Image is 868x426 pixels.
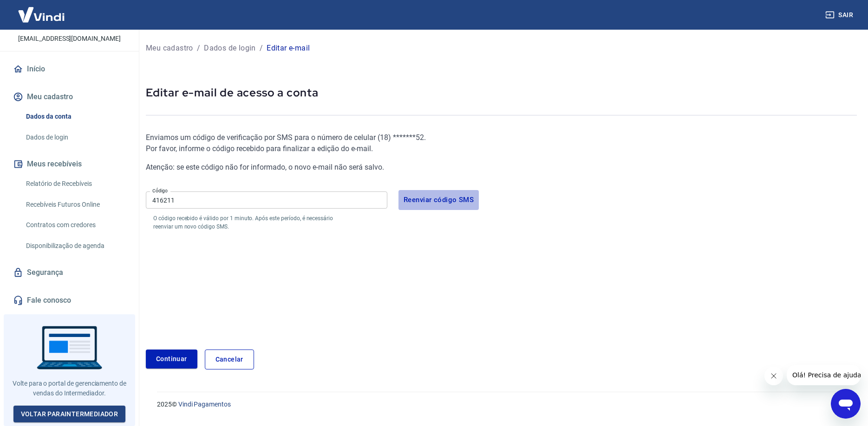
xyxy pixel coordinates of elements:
button: Meus recebíveis [11,154,128,174]
button: Continuar [146,350,197,369]
a: Disponibilização de agenda [22,236,128,255]
p: Enviamos um código de verificação por SMS para o número de celular [146,132,620,143]
p: / [197,43,200,54]
a: Fale conosco [11,290,128,311]
p: Editar e-mail [267,43,310,54]
a: Contratos com credores [22,216,128,235]
iframe: Fechar mensagem [764,367,783,385]
iframe: Mensagem da empresa [787,365,861,385]
p: Meu cadastro [146,43,193,54]
p: Editar e-mail de acesso a conta [146,85,857,100]
a: Vindi Pagamentos [178,401,231,408]
a: Voltar paraIntermediador [13,406,126,423]
a: Dados da conta [22,107,128,126]
span: Olá! Precisa de ajuda? [6,6,78,14]
a: Cancelar [205,350,254,369]
p: O código recebido é válido por 1 minuto. Após este período, é necessário reenviar um novo código ... [153,214,350,231]
p: [EMAIL_ADDRESS][DOMAIN_NAME] [18,34,121,44]
a: Dados de login [22,128,128,147]
p: / [260,43,263,54]
a: Relatório de Recebíveis [22,174,128,193]
button: Sair [823,6,857,24]
button: Reenviar código SMS [398,190,479,210]
button: Meu cadastro [11,87,128,107]
label: Código [152,187,168,194]
p: 2025 © [157,400,846,409]
iframe: Botão para abrir a janela de mensagens [831,389,861,419]
p: Atenção: se este código não for informado, o novo e-mail não será salvo. [146,162,620,173]
p: Por favor, informe o código recebido para finalizar a edição do e-mail. [146,143,620,154]
p: Dados de login [204,43,256,54]
a: Início [11,59,128,79]
p: [PERSON_NAME] [32,20,106,30]
a: Segurança [11,262,128,283]
img: Vindi [11,0,72,29]
a: Recebíveis Futuros Online [22,195,128,214]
